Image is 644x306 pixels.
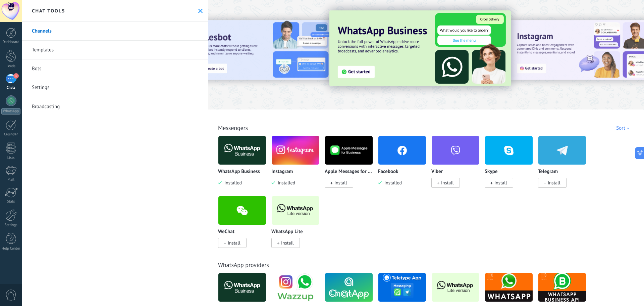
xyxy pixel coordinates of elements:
img: wechat.png [218,194,266,227]
p: Instagram [271,169,293,175]
span: Install [494,180,507,186]
a: Broadcasting [22,97,208,116]
img: logo_main.png [272,271,319,304]
div: Chats [1,86,21,90]
div: Calendar [1,132,21,137]
div: Dashboard [1,40,21,44]
span: Installed [222,180,242,186]
h2: Chat tools [32,8,65,14]
p: WhatsApp Business [218,169,260,175]
div: Apple Messages for Business [325,136,378,196]
a: Bots [22,59,208,78]
img: logo_main.png [538,271,586,304]
span: Install [281,240,294,246]
p: Skype [485,169,497,175]
div: Stats [1,200,21,204]
img: skype.png [485,134,533,167]
div: Help Center [1,247,21,251]
span: Install [334,180,347,186]
div: Telegram [538,136,591,196]
p: Apple Messages for Business [325,169,373,175]
div: WhatsApp Lite [271,196,325,256]
div: Leads [1,64,21,69]
div: Sort [616,125,632,131]
span: Install [548,180,560,186]
p: Telegram [538,169,558,175]
img: Slide 2 [190,20,332,80]
a: Channels [22,22,208,41]
div: Settings [1,223,21,227]
span: Install [441,180,454,186]
a: WhatsApp providers [218,261,269,269]
img: logo_main.png [378,271,426,304]
div: WeChat [218,196,271,256]
div: Instagram [271,136,325,196]
div: Skype [485,136,538,196]
div: Mail [1,178,21,182]
img: logo_main.png [272,194,319,227]
p: WhatsApp Lite [271,229,303,235]
img: logo_main.png [432,271,479,304]
img: Slide 3 [329,10,511,86]
span: Installed [382,180,402,186]
span: Install [228,240,240,246]
img: logo_main.png [325,271,373,304]
div: Lists [1,156,21,160]
div: WhatsApp Business [218,136,271,196]
img: logo_main.png [218,271,266,304]
p: WeChat [218,229,234,235]
img: logo_main.png [485,271,533,304]
a: Templates [22,41,208,59]
span: Installed [275,180,295,186]
div: Viber [431,136,485,196]
img: telegram.png [538,134,586,167]
img: viber.png [432,134,479,167]
p: Viber [431,169,443,175]
a: Settings [22,78,208,97]
p: Facebook [378,169,398,175]
div: WhatsApp [1,108,20,115]
img: instagram.png [272,134,319,167]
span: 1 [13,73,19,79]
img: facebook.png [378,134,426,167]
div: Facebook [378,136,431,196]
img: logo_main.png [325,134,373,167]
img: logo_main.png [218,134,266,167]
